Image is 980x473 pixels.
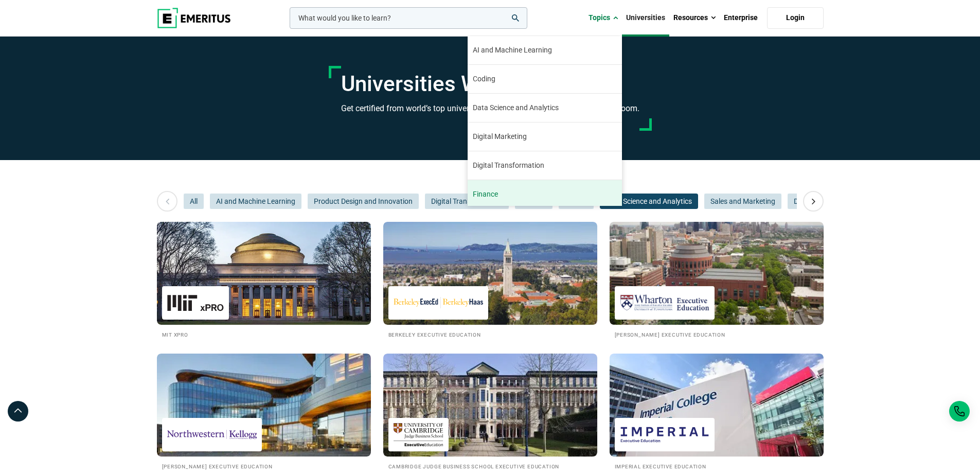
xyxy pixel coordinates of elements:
[157,354,371,457] img: Universities We Work With
[394,423,443,446] img: Cambridge Judge Business School Executive Education
[473,102,559,113] span: Data Science and Analytics
[157,222,371,339] a: Universities We Work With MIT xPRO MIT xPRO
[468,65,622,93] a: Coding
[383,354,597,457] img: Universities We Work With
[157,354,371,470] a: Universities We Work With Kellogg Executive Education [PERSON_NAME] Executive Education
[162,330,366,339] h2: MIT xPRO
[210,194,301,209] button: AI and Machine Learning
[383,354,597,470] a: Universities We Work With Cambridge Judge Business School Executive Education Cambridge Judge Bus...
[473,189,498,200] span: Finance
[167,423,257,446] img: Kellogg Executive Education
[704,194,781,209] button: Sales and Marketing
[308,194,419,209] button: Product Design and Innovation
[341,102,639,115] h3: Get certified from world’s top universities, through a globally connected classroom.
[600,194,698,209] button: Data Science and Analytics
[167,291,224,314] img: MIT xPRO
[341,71,639,97] h1: Universities We Work With
[383,222,597,339] a: Universities We Work With Berkeley Executive Education Berkeley Executive Education
[610,222,824,339] a: Universities We Work With Wharton Executive Education [PERSON_NAME] Executive Education
[468,180,622,208] a: Finance
[615,330,818,339] h2: [PERSON_NAME] Executive Education
[620,423,709,446] img: Imperial Executive Education
[610,222,824,325] img: Universities We Work With
[388,330,592,339] h2: Berkeley Executive Education
[473,74,495,84] span: Coding
[290,7,527,29] input: woocommerce-product-search-field-0
[157,222,371,325] img: Universities We Work With
[425,194,509,209] button: Digital Transformation
[473,45,552,56] span: AI and Machine Learning
[162,462,366,470] h2: [PERSON_NAME] Executive Education
[473,160,544,171] span: Digital Transformation
[184,194,204,209] button: All
[468,94,622,122] a: Data Science and Analytics
[468,151,622,180] a: Digital Transformation
[615,462,818,470] h2: Imperial Executive Education
[388,462,592,470] h2: Cambridge Judge Business School Executive Education
[620,291,709,314] img: Wharton Executive Education
[788,194,854,209] button: Digital Marketing
[610,354,824,457] img: Universities We Work With
[473,131,527,142] span: Digital Marketing
[767,7,824,29] a: Login
[468,122,622,151] a: Digital Marketing
[383,222,597,325] img: Universities We Work With
[610,354,824,470] a: Universities We Work With Imperial Executive Education Imperial Executive Education
[394,291,483,314] img: Berkeley Executive Education
[468,36,622,64] a: AI and Machine Learning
